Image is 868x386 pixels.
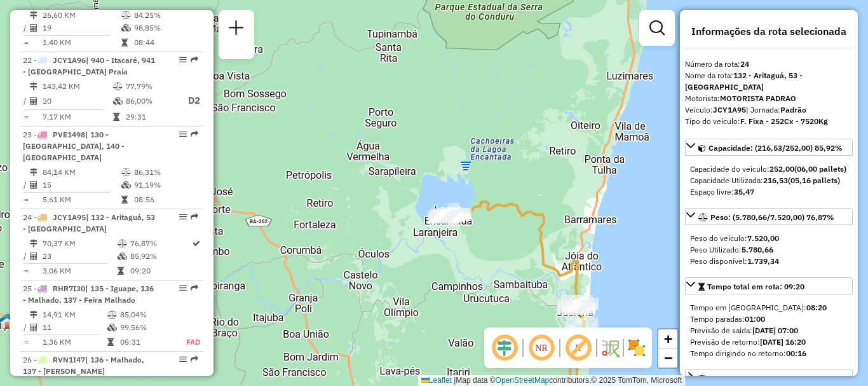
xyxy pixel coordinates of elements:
[713,105,746,114] strong: JCY1A95
[710,212,834,222] span: Peso: (5.780,66/7.520,00) 76,87%
[119,308,172,321] td: 85,04%
[30,240,37,247] i: Distância Total
[788,176,840,185] strong: (05,16 pallets)
[42,22,121,34] td: 19
[172,336,201,348] td: FAD
[600,338,620,358] img: Fluxo de ruas
[23,111,29,123] td: =
[121,11,131,19] i: % de utilização do peso
[770,164,794,174] strong: 252,00
[690,256,848,267] div: Peso disponível:
[224,15,249,44] a: Nova sessão e pesquisa
[685,297,853,364] div: Tempo total em rota: 09:20
[30,97,37,105] i: Total de Atividades
[23,55,155,76] span: | 940 - Itacaré, 941 - [GEOGRAPHIC_DATA] Praia
[734,187,754,196] strong: 35,47
[760,337,806,347] strong: [DATE] 16:20
[690,348,848,359] div: Tempo dirigindo no retorno:
[30,169,37,176] i: Distância Total
[42,308,107,321] td: 14,91 KM
[191,56,198,64] em: Rota exportada
[685,208,853,225] a: Peso: (5.780,66/7.520,00) 76,87%
[42,166,121,179] td: 84,14 KM
[23,212,155,233] span: 24 -
[30,11,37,19] i: Distância Total
[125,111,176,123] td: 29:31
[780,105,806,114] strong: Padrão
[125,93,176,109] td: 86,00%
[113,83,123,90] i: % de utilização do peso
[690,175,848,186] div: Capacidade Utilizada:
[42,237,117,250] td: 70,37 KM
[179,56,187,64] em: Opções
[627,338,647,358] img: Exibir/Ocultar setores
[42,179,121,191] td: 15
[193,240,200,247] i: Rota otimizada
[747,233,779,243] strong: 7.520,00
[763,176,788,185] strong: 216,53
[121,24,131,32] i: % de utilização da cubagem
[53,55,86,65] span: JCY1A96
[685,93,853,104] div: Motorista:
[806,303,827,312] strong: 08:20
[133,36,198,49] td: 08:44
[191,284,198,292] em: Rota exportada
[23,130,125,162] span: | 130 - [GEOGRAPHIC_DATA], 140 - [GEOGRAPHIC_DATA]
[107,324,117,331] i: % de utilização da cubagem
[42,9,121,22] td: 26,60 KM
[53,212,86,222] span: JCY1A95
[118,267,124,275] i: Tempo total em rota
[563,333,593,363] span: Exibir rótulo
[496,376,550,385] a: OpenStreetMap
[53,355,85,364] span: RVN1I47
[23,355,144,376] span: | 136 - Malhado, 137 - [PERSON_NAME]
[107,311,117,319] i: % de utilização do peso
[685,277,853,294] a: Tempo total em rota: 09:20
[42,321,107,334] td: 11
[786,348,806,358] strong: 00:16
[685,139,853,156] a: Capacidade: (216,53/252,00) 85,92%
[685,59,853,70] div: Número da rota:
[42,265,117,277] td: 3,06 KM
[794,164,846,174] strong: (06,00 pallets)
[113,113,119,121] i: Tempo total em rota
[23,284,154,305] span: | 135 - Iguape, 136 - Malhado, 137 - Feira Malhado
[23,55,155,76] span: 22 -
[30,311,37,319] i: Distância Total
[707,282,804,291] span: Tempo total em rota: 09:20
[690,325,848,336] div: Previsão de saída:
[418,375,685,386] div: Map data © contributors,© 2025 TomTom, Microsoft
[747,256,779,266] strong: 1.739,34
[685,25,853,38] h4: Informações da rota selecionada
[685,104,853,116] div: Veículo:
[42,36,121,49] td: 1,40 KM
[23,336,29,348] td: =
[698,373,797,385] div: Distância Total:
[690,336,848,348] div: Previsão de retorno:
[179,213,187,221] em: Opções
[421,376,452,385] a: Leaflet
[130,250,191,263] td: 85,92%
[107,338,114,346] i: Tempo total em rota
[690,302,848,314] div: Tempo em [GEOGRAPHIC_DATA]:
[133,193,198,206] td: 08:56
[130,237,191,250] td: 76,87%
[664,350,672,366] span: −
[742,245,773,254] strong: 5.780,66
[42,80,112,93] td: 143,42 KM
[133,9,198,22] td: 84,25%
[42,93,112,109] td: 20
[118,240,127,247] i: % de utilização do peso
[526,333,557,363] span: Ocultar NR
[133,22,198,34] td: 98,85%
[685,71,803,92] strong: 132 - Aritaguá, 53 - [GEOGRAPHIC_DATA]
[746,105,806,114] span: | Jornada:
[685,158,853,203] div: Capacidade: (216,53/252,00) 85,92%
[30,324,37,331] i: Total de Atividades
[121,196,128,203] i: Tempo total em rota
[664,331,672,347] span: +
[745,314,765,324] strong: 01:00
[30,83,37,90] i: Distância Total
[53,284,85,293] span: RHR7I30
[23,250,29,263] td: /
